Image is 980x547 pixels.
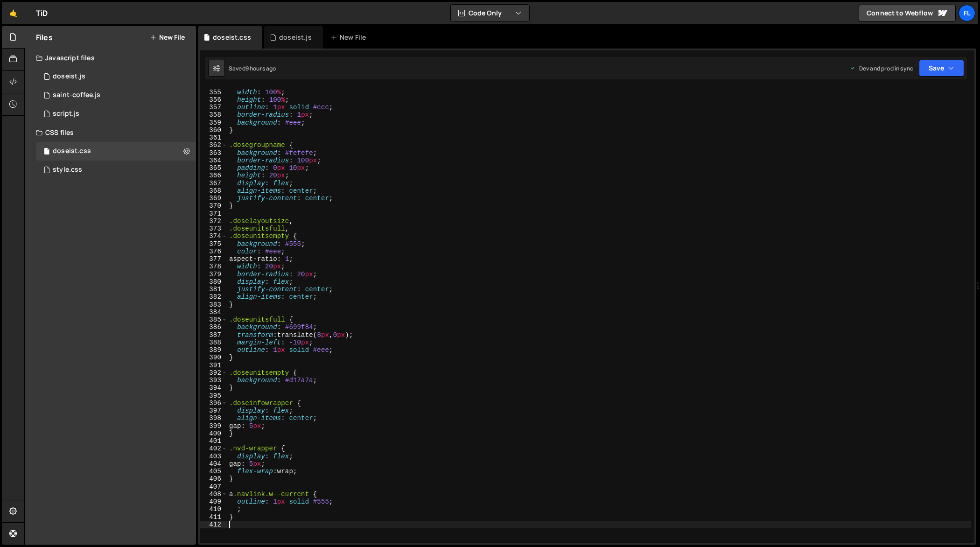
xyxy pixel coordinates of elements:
div: 362 [200,141,227,149]
div: 356 [200,96,227,104]
div: TiD [36,7,48,19]
div: 382 [200,293,227,301]
div: doseist.js [279,33,312,42]
div: 379 [200,271,227,278]
div: 9 hours ago [245,64,276,72]
div: 401 [200,437,227,445]
div: 402 [200,445,227,452]
div: 380 [200,278,227,286]
div: 4604/37981.js [36,67,196,86]
div: 372 [200,217,227,225]
div: 361 [200,134,227,141]
div: 389 [200,346,227,354]
div: 406 [200,475,227,483]
div: 386 [200,323,227,331]
div: 399 [200,422,227,430]
div: 398 [200,414,227,422]
div: 390 [200,354,227,361]
div: saint-coffee.js [53,91,100,99]
div: 387 [200,331,227,339]
div: 357 [200,104,227,111]
div: 394 [200,384,227,392]
div: 395 [200,392,227,400]
div: 375 [200,240,227,248]
div: 381 [200,286,227,293]
div: 383 [200,301,227,309]
div: 404 [200,460,227,468]
div: 403 [200,453,227,460]
div: 388 [200,339,227,346]
div: 391 [200,362,227,369]
div: 396 [200,400,227,407]
a: Connect to Webflow [859,5,956,21]
div: 378 [200,263,227,270]
div: Javascript files [25,49,196,67]
button: New File [150,34,185,41]
div: script.js [53,110,79,118]
div: 392 [200,369,227,377]
div: Saved [229,64,276,72]
button: Code Only [451,5,529,21]
div: 374 [200,232,227,240]
div: 369 [200,195,227,202]
button: Save [919,60,964,77]
div: New File [330,33,370,42]
div: CSS files [25,123,196,142]
div: 376 [200,248,227,255]
div: doseist.css [53,147,91,155]
div: 373 [200,225,227,232]
div: 384 [200,309,227,316]
div: 4604/42100.css [36,142,196,161]
div: 405 [200,468,227,475]
div: doseist.css [213,33,251,42]
h2: Files [36,32,53,42]
div: 367 [200,180,227,187]
div: 370 [200,202,227,210]
div: 393 [200,377,227,384]
div: 355 [200,89,227,96]
div: 368 [200,187,227,195]
div: 371 [200,210,227,217]
div: 407 [200,483,227,491]
div: 4604/25434.css [36,161,196,179]
div: 385 [200,316,227,323]
div: 363 [200,149,227,157]
div: 359 [200,119,227,126]
div: 409 [200,498,227,505]
div: 377 [200,255,227,263]
div: 397 [200,407,227,414]
div: 408 [200,491,227,498]
div: 360 [200,126,227,134]
div: 410 [200,505,227,513]
div: 411 [200,513,227,521]
div: style.css [53,166,82,174]
div: 366 [200,172,227,179]
div: 4604/27020.js [36,86,196,105]
a: Fl [959,5,975,21]
div: 412 [200,521,227,528]
div: doseist.js [53,72,85,81]
div: 400 [200,430,227,437]
div: 364 [200,157,227,164]
div: 365 [200,164,227,172]
div: 358 [200,111,227,119]
a: 🤙 [2,2,25,24]
div: 4604/24567.js [36,105,196,123]
div: Dev and prod in sync [850,64,913,72]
